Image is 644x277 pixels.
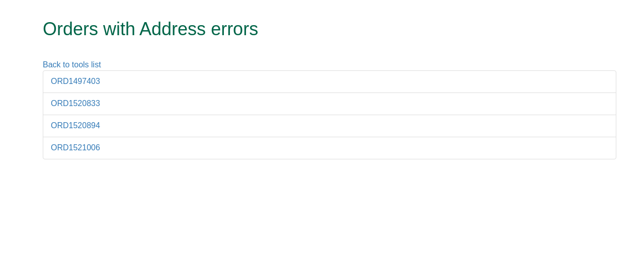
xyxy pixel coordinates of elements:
[51,77,100,85] a: ORD1497403
[51,99,100,108] a: ORD1520833
[51,121,100,130] a: ORD1520894
[51,143,100,152] a: ORD1521006
[43,19,579,39] h1: Orders with Address errors
[43,60,101,69] a: Back to tools list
